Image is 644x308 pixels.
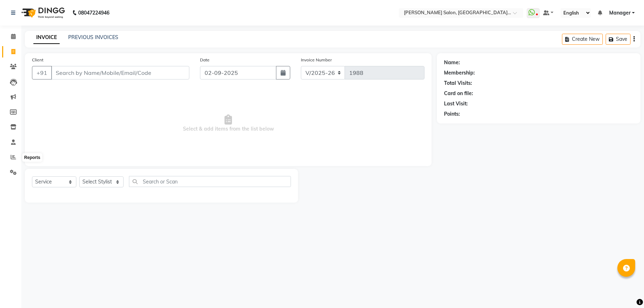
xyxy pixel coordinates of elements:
[609,9,631,17] span: Manager
[444,79,472,87] div: Total Visits:
[78,3,109,23] b: 08047224946
[444,110,460,118] div: Points:
[444,90,473,97] div: Card on file:
[68,34,118,40] a: PREVIOUS INVOICES
[129,176,291,187] input: Search or Scan
[444,100,468,108] div: Last Visit:
[22,153,42,162] div: Reports
[301,57,332,63] label: Invoice Number
[614,280,637,301] iframe: chat widget
[51,66,189,79] input: Search by Name/Mobile/Email/Code
[200,57,210,63] label: Date
[32,57,43,63] label: Client
[32,66,52,79] button: +91
[606,34,631,45] button: Save
[444,69,475,77] div: Membership:
[33,31,60,44] a: INVOICE
[562,34,603,45] button: Create New
[32,88,424,159] span: Select & add items from the list below
[18,3,67,23] img: logo
[444,59,460,66] div: Name:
